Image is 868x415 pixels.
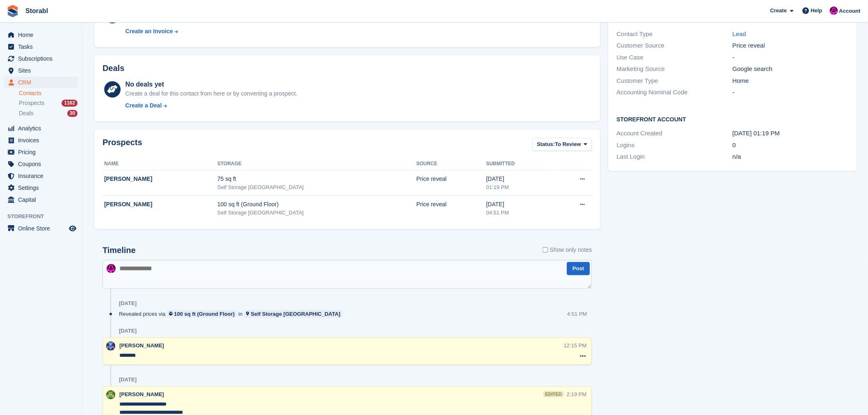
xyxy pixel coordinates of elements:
[217,200,416,209] div: 100 sq ft (Ground Floor)
[19,99,44,107] span: Prospects
[251,310,340,318] div: Self Storage [GEOGRAPHIC_DATA]
[617,64,733,74] div: Marketing Source
[617,76,733,86] div: Customer Type
[18,29,67,41] span: Home
[119,300,137,307] div: [DATE]
[19,99,78,107] a: Prospects 1162
[567,310,587,318] div: 4:51 PM
[119,376,137,383] div: [DATE]
[167,310,237,318] a: 100 sq ft (Ground Floor)
[126,27,173,36] div: Create an Invoice
[217,157,416,171] th: Storage
[486,209,552,217] div: 04:51 PM
[7,5,19,17] img: stora-icon-8386f47178a22dfd0bd8f6a31ec36ba5ce8667c1dd55bd0f319d3a0aa187defe.svg
[486,175,552,183] div: [DATE]
[19,109,34,117] span: Deals
[486,157,552,171] th: Submitted
[119,328,137,334] div: [DATE]
[126,101,297,110] a: Create a Deal
[4,170,78,182] a: menu
[4,65,78,76] a: menu
[4,53,78,64] a: menu
[107,264,116,273] img: Helen Morton
[217,183,416,192] div: Self Storage [GEOGRAPHIC_DATA]
[18,65,67,76] span: Sites
[22,4,51,18] a: Storabl
[567,262,590,276] button: Post
[733,141,849,150] div: 0
[18,194,67,205] span: Capital
[67,110,78,117] div: 30
[217,209,416,217] div: Self Storage [GEOGRAPHIC_DATA]
[19,109,78,118] a: Deals 30
[18,77,67,88] span: CRM
[103,157,217,171] th: Name
[617,30,733,39] div: Contact Type
[119,310,347,318] div: Revealed prices via in
[567,390,587,398] div: 2:19 PM
[104,175,217,183] div: [PERSON_NAME]
[4,223,78,234] a: menu
[18,158,67,170] span: Coupons
[543,246,548,254] input: Show only notes
[18,182,67,194] span: Settings
[4,146,78,158] a: menu
[617,152,733,162] div: Last Login
[62,100,78,107] div: 1162
[486,200,552,209] div: [DATE]
[126,89,297,98] div: Create a deal for this contact from here or by converting a prospect.
[617,41,733,50] div: Customer Source
[617,141,733,150] div: Logins
[103,138,142,153] h2: Prospects
[174,310,235,318] div: 100 sq ft (Ground Floor)
[4,158,78,170] a: menu
[839,7,861,15] span: Account
[617,129,733,138] div: Account Created
[733,41,849,50] div: Price reveal
[126,101,162,110] div: Create a Deal
[18,135,67,146] span: Invoices
[68,223,78,233] a: Preview store
[770,7,787,15] span: Create
[18,123,67,134] span: Analytics
[733,53,849,62] div: -
[4,29,78,41] a: menu
[106,390,115,399] img: Shurrelle Harrington
[7,212,82,221] span: Storefront
[103,64,124,73] h2: Deals
[18,223,67,234] span: Online Store
[733,30,746,37] a: Lead
[416,200,486,209] div: Price reveal
[19,89,78,97] a: Contacts
[244,310,343,318] a: Self Storage [GEOGRAPHIC_DATA]
[103,246,136,255] h2: Timeline
[4,182,78,194] a: menu
[18,53,67,64] span: Subscriptions
[126,27,235,36] a: Create an Invoice
[416,175,486,183] div: Price reveal
[119,391,164,397] span: [PERSON_NAME]
[564,342,587,349] div: 12:15 PM
[617,53,733,62] div: Use Case
[555,140,581,148] span: To Review
[830,7,838,15] img: Helen Morton
[4,135,78,146] a: menu
[4,77,78,88] a: menu
[811,7,822,15] span: Help
[544,391,563,397] div: edited
[4,123,78,134] a: menu
[617,115,848,123] h2: Storefront Account
[416,157,486,171] th: Source
[733,88,849,97] div: -
[532,138,592,151] button: Status: To Review
[18,170,67,182] span: Insurance
[4,41,78,52] a: menu
[733,152,849,162] div: n/a
[537,140,555,148] span: Status:
[486,183,552,192] div: 01:19 PM
[217,175,416,183] div: 75 sq ft
[733,76,849,86] div: Home
[733,64,849,74] div: Google search
[119,342,164,349] span: [PERSON_NAME]
[4,194,78,205] a: menu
